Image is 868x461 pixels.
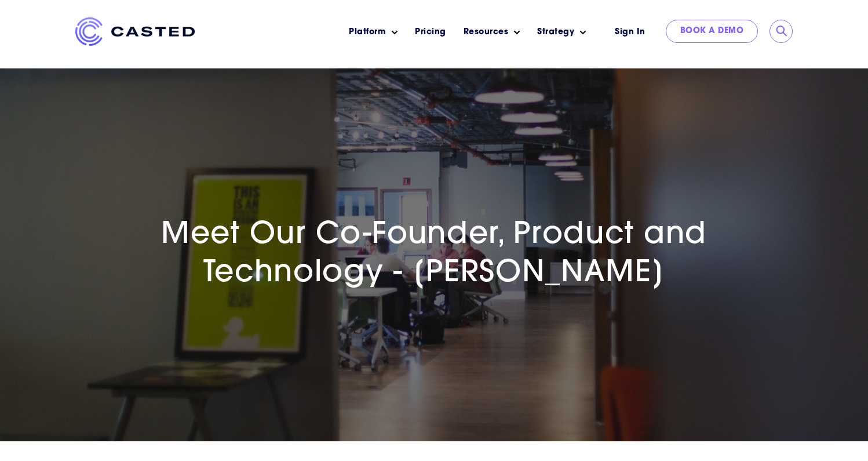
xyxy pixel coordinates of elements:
span: Meet Our Co-Founder, Product and Technology - [PERSON_NAME] [161,220,707,289]
a: Strategy [537,26,574,38]
a: Book a Demo [666,20,758,43]
nav: Main menu [212,17,595,47]
img: Casted_Logo_Horizontal_FullColor_PUR_BLUE [75,17,195,46]
a: Resources [464,26,509,38]
input: Submit [776,26,787,37]
a: Pricing [415,26,446,38]
a: Sign In [600,20,660,45]
a: Platform [349,26,386,38]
